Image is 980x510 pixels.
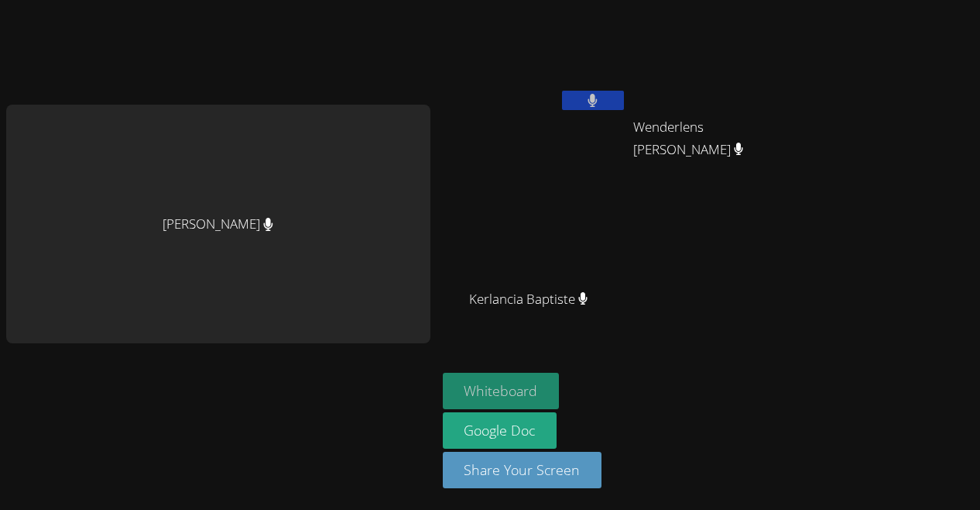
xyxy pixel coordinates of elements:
button: Share Your Screen [443,452,602,488]
div: [PERSON_NAME] [6,105,430,343]
span: Wenderlens [PERSON_NAME] [633,116,805,161]
a: Google Doc [443,412,557,449]
span: Kerlancia Baptiste [469,288,588,311]
button: Whiteboard [443,373,560,409]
